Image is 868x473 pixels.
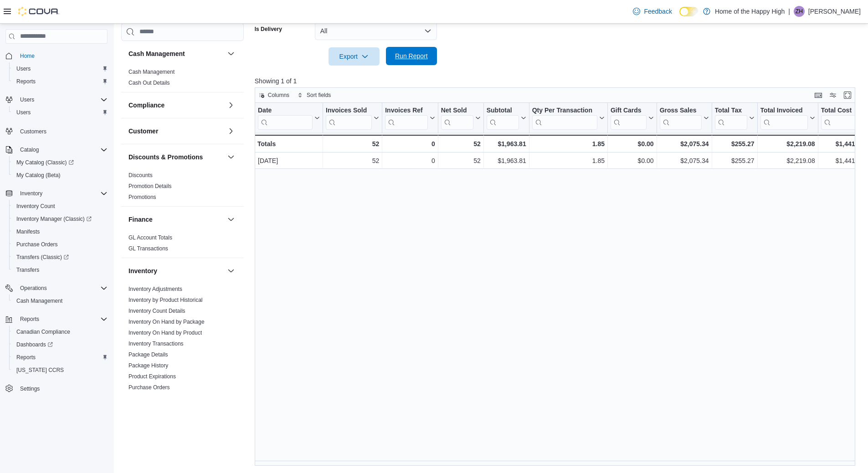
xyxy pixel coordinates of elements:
a: Product Expirations [128,373,176,380]
h3: Compliance [128,101,164,110]
a: Inventory On Hand by Product [128,330,202,336]
div: 52 [326,138,379,149]
a: Users [13,63,34,74]
h3: Inventory [128,266,157,275]
div: Invoices Ref [385,107,427,115]
span: Inventory On Hand by Product [128,329,202,336]
button: Manifests [9,225,111,238]
span: Users [16,65,31,72]
a: Canadian Compliance [13,326,74,337]
div: Inventory [121,284,244,418]
a: Promotions [128,194,156,200]
a: Package Details [128,351,168,358]
span: [US_STATE] CCRS [16,366,64,374]
button: Gift Cards [611,107,654,130]
button: Users [2,93,111,106]
a: Transfers [13,264,43,275]
p: Home of the Happy High [715,6,785,17]
button: Invoices Ref [385,107,435,130]
a: Purchase Orders [128,384,170,391]
div: Total Cost [821,107,856,130]
div: $2,219.08 [760,155,815,166]
span: Cash Out Details [128,79,170,86]
a: Feedback [629,2,675,20]
button: [US_STATE] CCRS [9,364,111,376]
h3: Customer [128,127,158,136]
div: $1,441.76 [821,138,863,149]
div: Total Cost [821,107,856,115]
span: Inventory Manager (Classic) [16,215,92,223]
span: Inventory Manager (Classic) [13,214,108,224]
button: Catalog [2,143,111,156]
span: Operations [20,285,47,292]
span: Transfers (Classic) [16,254,69,261]
span: Settings [20,385,40,392]
span: My Catalog (Classic) [16,159,74,166]
button: Keyboard shortcuts [813,90,824,101]
span: Export [334,47,374,66]
button: Users [9,62,111,75]
span: Reports [13,352,108,363]
button: Finance [128,215,224,224]
div: $2,075.34 [659,138,709,149]
span: Inventory Transactions [128,340,184,347]
span: Users [20,96,34,103]
div: 52 [326,155,379,166]
button: Total Invoiced [760,107,815,130]
span: My Catalog (Beta) [16,172,61,179]
span: Transfers [13,264,108,275]
span: Inventory [20,190,42,197]
div: Gift Cards [611,107,647,115]
span: Inventory by Product Historical [128,296,203,304]
span: Users [16,109,31,116]
h3: Discounts & Promotions [128,153,203,162]
span: Reports [13,76,108,87]
button: Purchase Orders [9,238,111,251]
button: Cash Management [128,49,224,58]
button: Reports [9,75,111,88]
button: Date [258,107,320,130]
span: Reorder [128,395,148,402]
div: 52 [441,155,481,166]
div: Cash Management [121,66,244,92]
span: Package Details [128,351,168,358]
div: $1,963.81 [487,155,526,166]
span: ZH [796,6,803,17]
button: Customers [2,124,111,137]
button: Inventory [226,265,236,276]
a: Cash Management [13,295,66,306]
a: Inventory Adjustments [128,286,182,292]
a: Inventory Manager (Classic) [13,214,95,224]
div: Invoices Sold [326,107,372,115]
span: Reports [16,354,36,361]
span: Sort fields [307,92,331,99]
a: Inventory Manager (Classic) [9,213,111,225]
button: Reports [2,313,111,326]
a: Cash Out Details [128,80,170,86]
button: Compliance [128,101,224,110]
button: Users [9,106,111,119]
button: Discounts & Promotions [128,153,224,162]
a: Inventory Count [13,201,59,212]
a: Package History [128,362,168,369]
a: Dashboards [9,338,111,351]
span: Home [16,50,108,61]
span: GL Transactions [128,245,168,252]
div: Net Sold [441,107,473,115]
div: $255.27 [714,155,754,166]
div: Gross Sales [659,107,701,130]
div: 1.85 [532,138,604,149]
div: Date [258,107,313,130]
span: Catalog [20,146,39,153]
h3: Finance [128,215,153,224]
button: Gross Sales [659,107,709,130]
span: Customers [16,125,108,137]
div: Net Sold [441,107,473,130]
span: GL Account Totals [128,234,172,241]
span: Promotion Details [128,183,172,190]
a: Customers [16,126,50,137]
span: Discounts [128,172,153,179]
span: Canadian Compliance [13,326,108,337]
div: $2,219.08 [760,138,815,149]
